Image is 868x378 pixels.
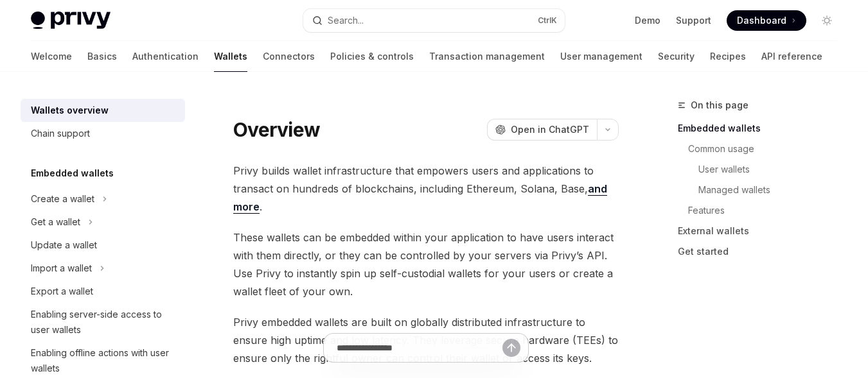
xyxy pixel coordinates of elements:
[21,122,185,145] a: Chain support
[31,345,177,376] div: Enabling offline actions with user wallets
[658,41,695,72] a: Security
[87,41,117,72] a: Basics
[31,307,177,338] div: Enabling server-side access to user wallets
[678,221,847,241] a: External wallets
[31,166,114,181] h5: Embedded wallets
[303,9,565,32] button: Search...CtrlK
[21,280,185,303] a: Export a wallet
[560,41,642,72] a: User management
[511,123,589,136] span: Open in ChatGPT
[678,241,847,262] a: Get started
[429,41,545,72] a: Transaction management
[31,261,92,276] div: Import a wallet
[31,191,94,207] div: Create a wallet
[31,214,80,230] div: Get a wallet
[233,118,320,141] h1: Overview
[698,180,847,200] a: Managed wallets
[214,41,247,72] a: Wallets
[31,12,111,30] img: light logo
[710,41,746,72] a: Recipes
[817,10,837,31] button: Toggle dark mode
[233,313,619,367] span: Privy embedded wallets are built on globally distributed infrastructure to ensure high uptime and...
[698,159,847,180] a: User wallets
[328,13,364,28] div: Search...
[233,162,619,216] span: Privy builds wallet infrastructure that empowers users and applications to transact on hundreds o...
[688,200,847,221] a: Features
[330,41,414,72] a: Policies & controls
[31,103,109,118] div: Wallets overview
[21,234,185,257] a: Update a wallet
[21,99,185,122] a: Wallets overview
[487,119,597,141] button: Open in ChatGPT
[688,139,847,159] a: Common usage
[635,14,660,27] a: Demo
[31,41,72,72] a: Welcome
[132,41,199,72] a: Authentication
[31,126,90,141] div: Chain support
[538,15,557,26] span: Ctrl K
[263,41,315,72] a: Connectors
[727,10,806,31] a: Dashboard
[691,98,748,113] span: On this page
[678,118,847,139] a: Embedded wallets
[676,14,711,27] a: Support
[31,284,93,299] div: Export a wallet
[737,14,786,27] span: Dashboard
[761,41,822,72] a: API reference
[21,303,185,341] a: Enabling server-side access to user wallets
[31,237,97,253] div: Update a wallet
[233,228,619,300] span: These wallets can be embedded within your application to have users interact with them directly, ...
[502,339,520,357] button: Send message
